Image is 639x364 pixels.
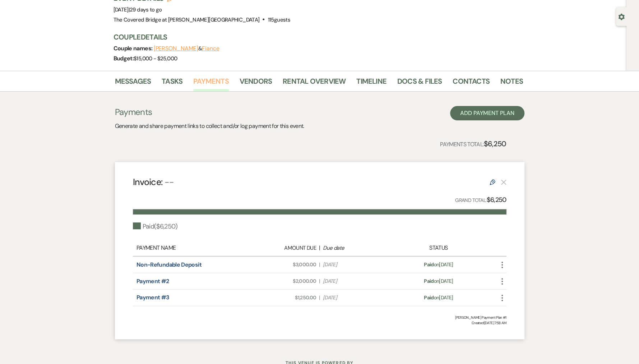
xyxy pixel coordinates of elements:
span: 115 guests [268,16,290,23]
span: [DATE] [323,277,389,285]
span: Budget: [114,55,134,62]
a: Rental Overview [283,75,346,91]
div: Payment Name [136,244,246,252]
span: & [154,45,219,52]
span: Couple names: [114,45,154,52]
p: Generate and share payment links to collect and/or log payment for this event. [115,121,304,131]
button: Fiance [202,46,219,51]
a: Contacts [453,75,490,91]
span: Paid [424,278,434,284]
span: $1,250.00 [250,294,316,301]
div: | [246,244,393,252]
span: [DATE] [323,294,389,301]
span: -- [165,176,174,188]
div: Due date [323,244,389,252]
a: Docs & Files [397,75,442,91]
span: [DATE] [323,261,389,268]
a: Notes [500,75,523,91]
span: $15,000 - $25,000 [134,55,177,62]
span: Paid [424,261,434,268]
div: Paid ( $6,250 ) [133,222,177,231]
h3: Couple Details [114,32,516,42]
p: Grand Total: [455,195,506,205]
a: Tasks [162,75,182,91]
strong: $6,250 [483,139,506,148]
span: The Covered Bridge at [PERSON_NAME][GEOGRAPHIC_DATA] [114,16,260,23]
div: on [DATE] [393,294,484,301]
a: Vendors [240,75,272,91]
span: | [319,277,320,285]
button: [PERSON_NAME] [154,46,198,51]
span: Paid [424,294,434,301]
button: Open lead details [618,13,625,20]
div: on [DATE] [393,277,484,285]
a: Timeline [356,75,386,91]
button: This payment plan cannot be deleted because it contains links that have been paid through Weven’s... [501,179,506,185]
div: [PERSON_NAME] Payment Plan #1 [133,315,506,320]
span: | [129,6,162,13]
div: on [DATE] [393,261,484,268]
div: Status [393,244,484,252]
span: [DATE] [114,6,162,13]
p: Payments Total: [440,138,506,149]
span: $3,000.00 [250,261,316,268]
a: Payments [193,75,229,91]
span: Created: [DATE] 7:58 AM [133,320,506,326]
span: $2,000.00 [250,277,316,285]
a: Non-Refundable Deposit [136,261,202,268]
button: Add Payment Plan [450,106,524,120]
span: | [319,261,320,268]
a: Messages [115,75,151,91]
h3: Payments [115,106,304,118]
h4: Invoice: [133,176,174,188]
strong: $6,250 [486,195,506,204]
span: 29 days to go [130,6,162,13]
span: | [319,294,320,301]
a: Payment #3 [136,294,170,301]
div: Amount Due [250,244,316,252]
a: Payment #2 [136,277,169,285]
